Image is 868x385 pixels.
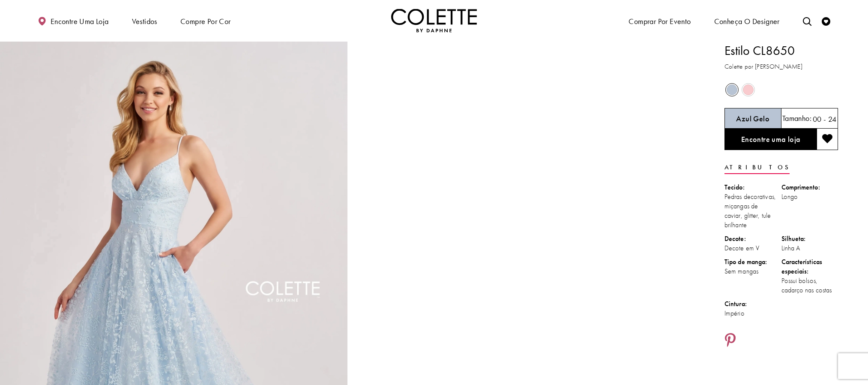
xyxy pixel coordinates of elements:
[813,114,837,124] font: 00 - 24
[629,16,691,26] font: Comprar por evento
[782,113,811,123] font: Tamanho:
[132,16,157,26] font: Vestidos
[724,333,736,349] a: Compartilhe usando o Pinterest - Abre em uma nova aba
[781,192,798,201] font: Longo
[626,9,693,33] span: Comprar por evento
[741,82,756,97] div: Rosa Gelo
[180,16,230,26] font: Compre por cor
[724,129,817,150] a: Encontre uma loja
[724,299,747,308] font: Cintura:
[781,234,806,243] font: Silhueta:
[724,82,739,97] div: Azul Gelo
[51,16,109,26] font: Encontre uma loja
[781,183,820,192] font: Comprimento:
[391,9,477,33] a: Visite a página inicial
[712,9,782,33] a: Conheça o designer
[820,9,832,33] a: Verificar lista de desejos
[724,163,790,172] font: Atributos
[817,129,838,150] button: Adicionar à lista de desejos
[801,9,814,33] a: Alternar pesquisa
[391,9,477,33] img: Colette por Daphne
[724,42,795,59] font: Estilo CL8650
[724,234,746,243] font: Decote:
[736,114,769,123] font: Azul Gelo
[724,244,760,253] font: Decote em V
[724,183,745,192] font: Tecido:
[781,276,832,295] font: Possui bolsos, cadarço nas costas
[352,42,699,215] video: Estilo CL8650 Colette by Daphne #1 reprodução automática em loop sem som de vídeo
[781,244,800,253] font: Linha A
[714,16,780,26] font: Conheça o designer
[724,267,758,276] font: Sem mangas
[724,257,767,266] font: Tipo de manga:
[724,62,802,71] font: Colette por [PERSON_NAME]
[741,134,801,144] font: Encontre uma loja
[178,9,233,33] span: Compre por cor
[130,9,159,33] span: Vestidos
[724,81,838,98] div: O estado dos controles de cores do produto depende do tamanho escolhido
[724,192,776,229] font: Pedras decorativas, miçangas de caviar, glitter, tule brilhante
[724,309,745,318] font: Império
[36,9,111,33] a: Encontre uma loja
[724,161,790,174] a: Atributos
[736,113,769,123] h5: Cor escolhida
[781,257,823,276] font: Características especiais:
